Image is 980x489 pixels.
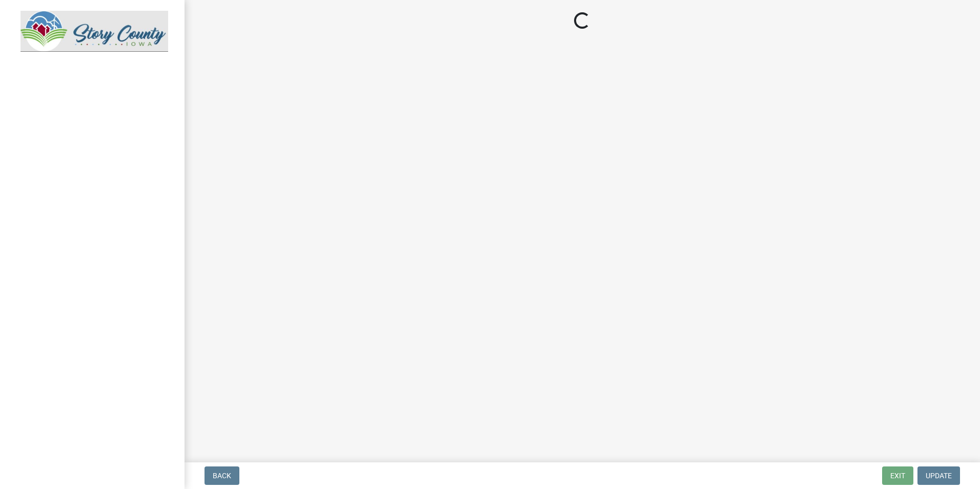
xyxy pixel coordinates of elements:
[213,472,231,480] span: Back
[882,466,913,485] button: Exit
[926,472,952,480] span: Update
[917,466,960,485] button: Update
[205,466,239,485] button: Back
[21,11,168,52] img: Story County, Iowa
